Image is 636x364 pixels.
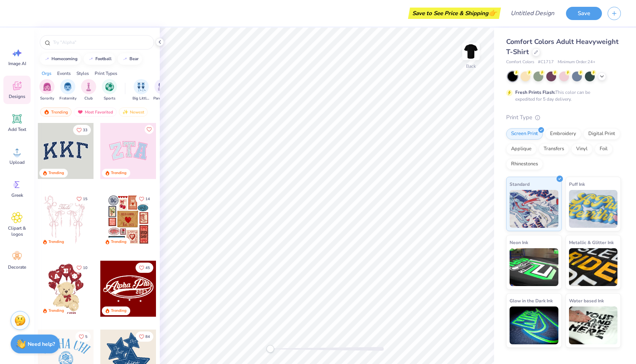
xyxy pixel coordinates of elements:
[510,180,530,188] span: Standard
[145,197,150,201] span: 14
[410,8,499,19] div: Save to See Price & Shipping
[510,306,558,344] img: Glow in the Dark Ink
[515,89,555,95] strong: Fresh Prints Flash:
[132,96,150,101] span: Big Little Reveal
[9,159,25,165] span: Upload
[84,53,115,65] button: football
[510,190,558,228] img: Standard
[506,59,534,65] span: Comfort Colors
[569,180,585,188] span: Puff Ink
[48,170,64,176] div: Trending
[158,82,167,91] img: Parent's Weekend Image
[102,79,117,101] button: filter button
[571,143,592,155] div: Vinyl
[51,57,78,61] div: homecoming
[137,82,145,91] img: Big Little Reveal Image
[73,194,91,204] button: Like
[129,57,139,61] div: bear
[111,239,126,245] div: Trending
[73,125,91,135] button: Like
[569,190,618,228] img: Puff Ink
[111,308,126,314] div: Trending
[9,93,25,100] span: Designs
[42,70,51,77] div: Orgs
[74,107,117,117] div: Most Favorited
[48,308,64,314] div: Trending
[73,263,91,273] button: Like
[76,70,89,77] div: Styles
[510,248,558,286] img: Neon Ink
[88,57,94,61] img: trend_line.gif
[105,82,114,91] img: Sports Image
[64,82,72,91] img: Fraternity Image
[545,128,581,140] div: Embroidery
[102,79,117,101] div: filter for Sports
[85,335,87,339] span: 5
[84,82,93,91] img: Club Image
[81,79,96,101] button: filter button
[267,345,274,353] div: Accessibility label
[111,170,126,176] div: Trending
[95,57,112,61] div: football
[583,128,620,140] div: Digital Print
[145,335,150,339] span: 84
[122,109,128,115] img: newest.gif
[40,53,81,65] button: homecoming
[506,159,543,170] div: Rhinestones
[506,128,543,140] div: Screen Print
[77,109,83,115] img: most_fav.gif
[510,297,553,305] span: Glow in the Dark Ink
[40,107,72,117] div: Trending
[569,238,614,246] span: Metallic & Glitter Ink
[39,79,55,101] button: filter button
[132,79,150,101] button: filter button
[569,248,618,286] img: Metallic & Glitter Ink
[59,79,76,101] button: filter button
[44,57,50,61] img: trend_line.gif
[463,44,479,59] img: Back
[83,128,87,132] span: 33
[505,6,560,21] input: Untitled Design
[136,331,153,342] button: Like
[506,143,536,155] div: Applique
[8,126,26,132] span: Add Text
[83,197,87,201] span: 15
[153,96,171,101] span: Parent's Weekend
[59,79,76,101] div: filter for Fraternity
[8,61,26,67] span: Image AI
[595,143,613,155] div: Foil
[145,266,150,270] span: 45
[145,125,154,134] button: Like
[5,225,30,237] span: Clipart & logos
[488,8,497,17] span: 👉
[40,96,54,101] span: Sorority
[57,70,71,77] div: Events
[122,57,128,61] img: trend_line.gif
[569,297,604,305] span: Water based Ink
[48,239,64,245] div: Trending
[95,70,117,77] div: Print Types
[83,266,87,270] span: 10
[538,59,554,65] span: # C1717
[515,89,608,103] div: This color can be expedited for 5 day delivery.
[8,264,26,270] span: Decorate
[510,238,528,246] span: Neon Ink
[118,53,142,65] button: bear
[44,109,50,115] img: trending.gif
[136,263,153,273] button: Like
[75,331,91,342] button: Like
[569,306,618,344] img: Water based Ink
[466,63,476,70] div: Back
[558,59,595,65] span: Minimum Order: 24 +
[153,79,171,101] button: filter button
[119,107,148,117] div: Newest
[52,39,149,46] input: Try "Alpha"
[506,113,621,122] div: Print Type
[566,7,602,20] button: Save
[539,143,569,155] div: Transfers
[59,96,76,101] span: Fraternity
[81,79,96,101] div: filter for Club
[84,96,93,101] span: Club
[506,37,619,56] span: Comfort Colors Adult Heavyweight T-Shirt
[136,194,153,204] button: Like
